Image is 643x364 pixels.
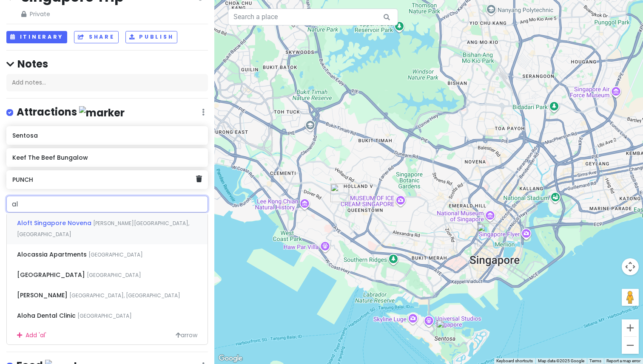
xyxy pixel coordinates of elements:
[21,9,124,19] span: Private
[176,330,197,340] span: arrow
[12,176,196,183] h6: PUNCH
[6,57,208,71] h4: Notes
[589,358,601,363] a: Terms (opens in new tab)
[12,154,202,161] h6: Keef The Beef Bungalow
[622,319,639,336] button: Zoom in
[6,196,208,213] input: + Add place or address
[17,220,189,238] span: [PERSON_NAME][GEOGRAPHIC_DATA], [GEOGRAPHIC_DATA]
[216,353,245,364] img: Google
[17,250,88,259] span: Alocassia Apartments
[196,174,202,185] a: Delete place
[6,31,67,43] button: Itinerary
[77,312,132,319] span: [GEOGRAPHIC_DATA]
[330,183,349,202] div: Keef The Beef Bungalow
[17,291,69,299] span: [PERSON_NAME]
[606,358,640,363] a: Report a map error
[79,106,125,119] img: marker
[17,105,125,119] h4: Attractions
[6,74,208,92] div: Add notes...
[17,311,77,320] span: Aloha Dental Clinic
[7,326,208,345] div: Add ' al '
[17,219,93,227] span: Aloft Singapore Novena
[622,337,639,354] button: Zoom out
[17,271,87,279] span: [GEOGRAPHIC_DATA]
[228,8,398,25] input: Search a place
[12,132,202,139] h6: Sentosa
[216,353,245,364] a: Open this area in Google Maps (opens a new window)
[496,358,533,364] button: Keyboard shortcuts
[477,223,500,246] div: PUNCH
[538,358,584,363] span: Map data ©2025 Google
[69,292,180,299] span: [GEOGRAPHIC_DATA], [GEOGRAPHIC_DATA]
[125,31,178,43] button: Publish
[436,320,455,339] div: Sentosa
[622,258,639,275] button: Map camera controls
[622,289,639,306] button: Drag Pegman onto the map to open Street View
[87,271,141,279] span: [GEOGRAPHIC_DATA]
[74,31,118,43] button: Share
[88,251,143,258] span: [GEOGRAPHIC_DATA]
